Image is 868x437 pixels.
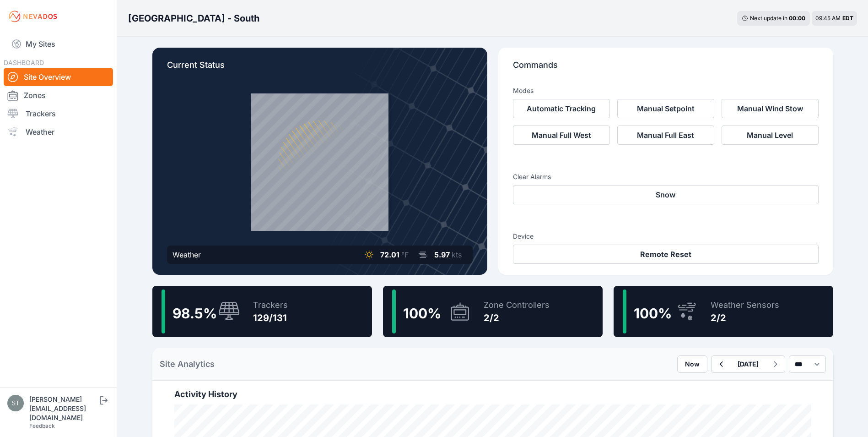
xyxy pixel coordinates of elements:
[253,299,288,311] div: Trackers
[513,99,610,118] button: Automatic Tracking
[722,126,819,145] button: Manual Level
[7,9,59,24] img: Nevados
[253,311,288,324] div: 129/131
[128,6,259,30] nav: Breadcrumb
[29,395,98,422] div: [PERSON_NAME][EMAIL_ADDRESS][DOMAIN_NAME]
[730,356,766,372] button: [DATE]
[7,395,24,411] img: steve@nevados.solar
[711,311,779,324] div: 2/2
[750,15,787,22] span: Next update in
[4,86,113,104] a: Zones
[513,245,819,264] button: Remote Reset
[484,311,550,324] div: 2/2
[174,388,811,401] h2: Activity History
[513,185,819,204] button: Snow
[167,59,473,79] p: Current Status
[513,86,534,95] h3: Modes
[383,286,603,337] a: 100%Zone Controllers2/2
[722,99,819,118] button: Manual Wind Stow
[634,305,672,322] span: 100 %
[513,126,610,145] button: Manual Full West
[4,33,113,55] a: My Sites
[173,305,217,322] span: 98.5 %
[434,250,450,259] span: 5.97
[152,286,372,337] a: 98.5%Trackers129/131
[513,59,819,79] p: Commands
[789,15,805,22] div: 00 : 00
[160,358,215,371] h2: Site Analytics
[677,355,707,373] button: Now
[711,299,779,311] div: Weather Sensors
[617,99,714,118] button: Manual Setpoint
[513,232,819,241] h3: Device
[484,299,550,311] div: Zone Controllers
[4,68,113,86] a: Site Overview
[842,15,853,22] span: EDT
[4,123,113,141] a: Weather
[4,59,44,66] span: DASHBOARD
[614,286,833,337] a: 100%Weather Sensors2/2
[4,104,113,123] a: Trackers
[617,126,714,145] button: Manual Full East
[452,250,462,259] span: kts
[401,250,409,259] span: °F
[128,12,259,25] h3: [GEOGRAPHIC_DATA] - South
[380,250,399,259] span: 72.01
[403,305,441,322] span: 100 %
[815,15,841,22] span: 09:45 AM
[29,422,55,429] a: Feedback
[513,172,819,181] h3: Clear Alarms
[173,249,201,260] div: Weather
